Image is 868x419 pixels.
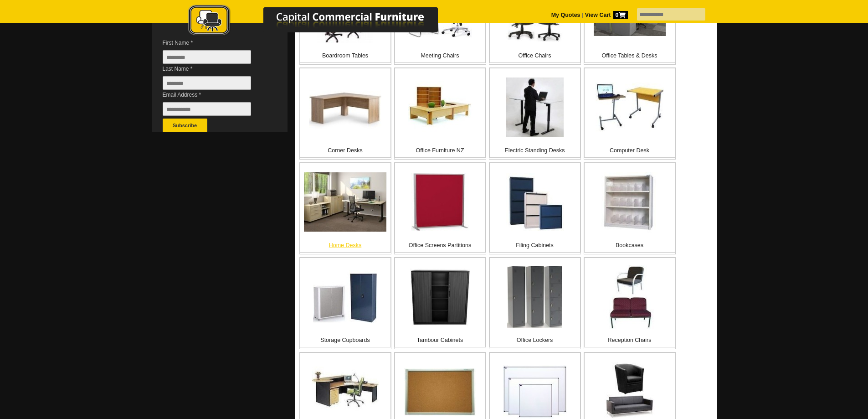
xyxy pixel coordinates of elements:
[506,78,564,137] img: Electric Standing Desks
[300,241,390,250] p: Home Desks
[613,11,628,19] span: 0
[603,265,657,329] img: Reception Chairs
[489,67,581,160] a: Electric Standing Desks Electric Standing Desks
[299,67,391,160] a: Corner Desks Corner Desks
[300,146,390,155] p: Corner Desks
[410,269,470,326] img: Tambour Cabinets
[506,173,564,231] img: Filing Cabinets
[394,257,486,349] a: Tambour Cabinets Tambour Cabinets
[313,270,377,323] img: Storage Cupboards
[503,365,567,419] img: Whiteboards
[585,12,628,18] strong: View Cart
[394,162,486,254] a: Office Screens Partitions Office Screens Partitions
[300,51,390,60] p: Boardroom Tables
[584,257,676,349] a: Reception Chairs Reception Chairs
[163,90,265,99] span: Email Address *
[395,146,485,155] p: Office Furniture NZ
[163,64,265,73] span: Last Name *
[304,172,386,232] img: Home Desks
[163,50,251,64] input: First Name *
[163,5,482,41] a: Capital Commercial Furniture Logo
[299,162,391,254] a: Home Desks Home Desks
[408,81,473,134] img: Office Furniture NZ
[583,12,627,18] a: View Cart0
[585,336,675,345] p: Reception Chairs
[490,336,580,345] p: Office Lockers
[394,67,486,160] a: Office Furniture NZ Office Furniture NZ
[596,83,664,132] img: Computer Desk
[404,368,476,416] img: Pinboards Noticeboards
[312,367,379,417] img: Reception Desks
[163,119,207,132] button: Subscribe
[584,67,676,160] a: Computer Desk Computer Desk
[395,51,485,60] p: Meeting Chairs
[163,38,265,47] span: First Name *
[585,241,675,250] p: Bookcases
[163,76,251,90] input: Last Name *
[489,257,581,349] a: Office Lockers Office Lockers
[585,146,675,155] p: Computer Desk
[585,51,675,60] p: Office Tables & Desks
[300,336,390,345] p: Storage Cupboards
[490,146,580,155] p: Electric Standing Desks
[551,12,580,18] a: My Quotes
[395,336,485,345] p: Tambour Cabinets
[507,266,562,328] img: Office Lockers
[584,162,676,254] a: Bookcases Bookcases
[395,241,485,250] p: Office Screens Partitions
[163,5,482,38] img: Capital Commercial Furniture Logo
[490,241,580,250] p: Filing Cabinets
[601,172,658,233] img: Bookcases
[411,173,469,231] img: Office Screens Partitions
[489,162,581,254] a: Filing Cabinets Filing Cabinets
[490,51,580,60] p: Office Chairs
[299,257,391,349] a: Storage Cupboards Storage Cupboards
[163,102,251,116] input: Email Address *
[309,84,381,130] img: Corner Desks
